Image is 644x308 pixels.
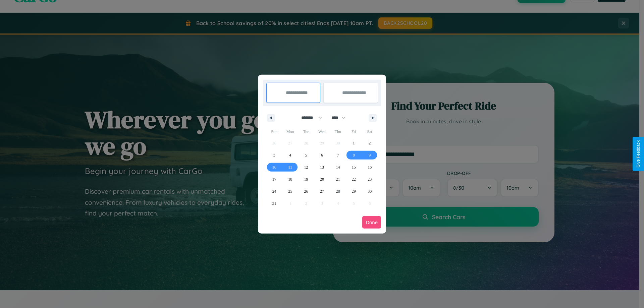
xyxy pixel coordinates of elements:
span: 2 [369,137,371,149]
button: 30 [362,185,378,197]
button: 24 [266,185,282,197]
span: Wed [314,126,330,137]
span: 25 [288,185,292,197]
span: Fri [346,126,362,137]
span: Mon [282,126,298,137]
button: 3 [266,149,282,161]
span: 3 [273,149,275,161]
button: 23 [362,173,378,185]
button: 21 [330,173,346,185]
span: 22 [352,173,356,185]
button: Done [362,216,381,229]
span: 30 [368,185,372,197]
span: 21 [336,173,340,185]
span: 27 [320,185,324,197]
button: 10 [266,161,282,173]
span: 8 [353,149,355,161]
button: 15 [346,161,362,173]
span: 7 [337,149,339,161]
span: 28 [336,185,340,197]
span: 29 [352,185,356,197]
span: 31 [272,197,276,209]
button: 2 [362,137,378,149]
span: Sun [266,126,282,137]
button: 29 [346,185,362,197]
span: Tue [298,126,314,137]
span: 15 [352,161,356,173]
button: 14 [330,161,346,173]
span: 17 [272,173,276,185]
button: 19 [298,173,314,185]
button: 13 [314,161,330,173]
span: 6 [321,149,323,161]
button: 5 [298,149,314,161]
div: Give Feedback [636,140,641,168]
button: 22 [346,173,362,185]
span: Sat [362,126,378,137]
span: 5 [305,149,307,161]
span: 11 [288,161,292,173]
button: 28 [330,185,346,197]
button: 31 [266,197,282,209]
span: 13 [320,161,324,173]
button: 11 [282,161,298,173]
button: 25 [282,185,298,197]
span: 10 [272,161,276,173]
button: 7 [330,149,346,161]
button: 16 [362,161,378,173]
span: 4 [289,149,291,161]
span: 24 [272,185,276,197]
span: 16 [368,161,372,173]
button: 6 [314,149,330,161]
span: 20 [320,173,324,185]
span: 1 [353,137,355,149]
span: 9 [369,149,371,161]
button: 17 [266,173,282,185]
span: 26 [304,185,308,197]
button: 8 [346,149,362,161]
span: 12 [304,161,308,173]
button: 18 [282,173,298,185]
span: 14 [336,161,340,173]
button: 4 [282,149,298,161]
button: 9 [362,149,378,161]
button: 26 [298,185,314,197]
span: 19 [304,173,308,185]
span: 18 [288,173,292,185]
span: 23 [368,173,372,185]
button: 12 [298,161,314,173]
button: 1 [346,137,362,149]
button: 20 [314,173,330,185]
span: Thu [330,126,346,137]
button: 27 [314,185,330,197]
